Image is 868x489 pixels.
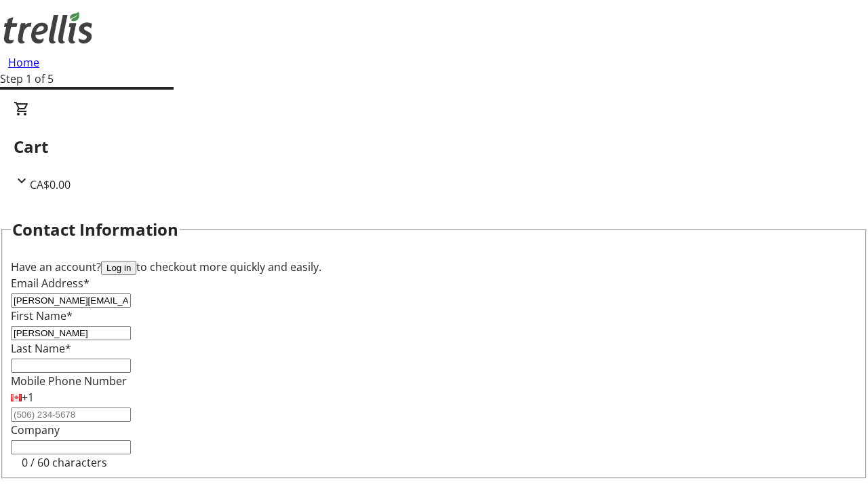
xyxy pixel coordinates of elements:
label: Last Name* [11,341,71,356]
div: CartCA$0.00 [14,101,854,193]
h2: Cart [14,134,854,159]
button: Log in [101,261,136,275]
span: CA$0.00 [30,177,71,192]
label: Company [11,422,60,437]
input: (506) 234-5678 [11,407,131,422]
h2: Contact Information [12,217,178,242]
label: First Name* [11,308,73,323]
label: Mobile Phone Number [11,374,127,388]
label: Email Address* [11,276,90,291]
tr-character-limit: 0 / 60 characters [22,455,107,470]
div: Have an account? to checkout more quickly and easily. [11,259,857,275]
